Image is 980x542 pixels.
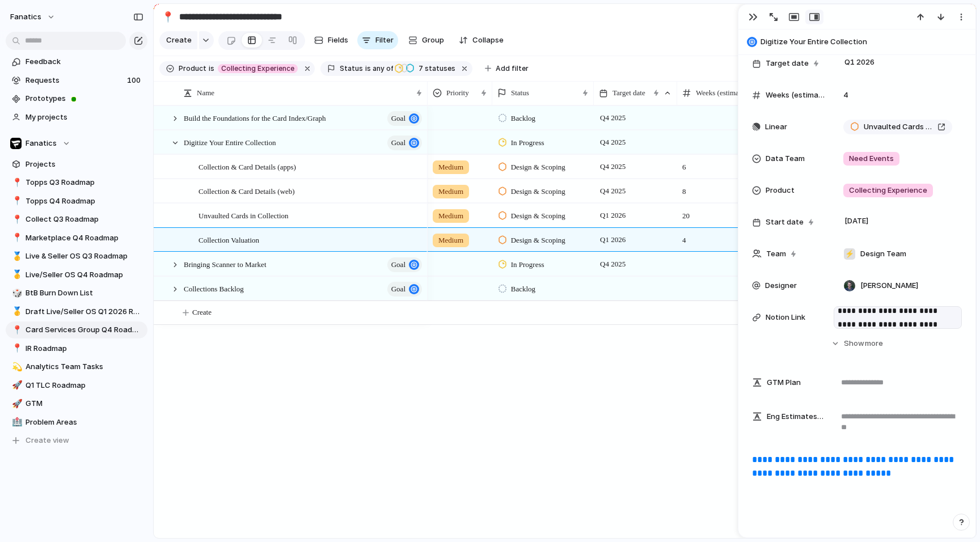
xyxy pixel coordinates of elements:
[363,62,395,75] button: isany of
[12,416,20,429] div: 🏥
[26,251,143,262] span: Live & Seller OS Q3 Roadmap
[6,358,147,375] div: 💫Analytics Team Tasks
[387,135,422,150] button: goal
[365,63,371,74] span: is
[6,303,147,320] a: 🥇Draft Live/Seller OS Q1 2026 Roadmap
[597,111,628,125] span: Q4 2025
[6,193,147,210] a: 📍Topps Q4 Roadmap
[864,121,933,133] span: Unvaulted Cards in Collection
[839,90,853,101] span: 4
[438,162,463,173] span: Medium
[159,8,177,26] button: 📍
[391,257,405,273] span: goal
[860,248,906,260] span: Design Team
[744,33,970,51] button: Digitize Your Entire Collection
[12,324,20,337] div: 📍
[6,211,147,228] div: 📍Collect Q3 Roadmap
[766,248,786,260] span: Team
[371,63,393,74] span: any of
[597,135,628,149] span: Q4 2025
[511,87,529,99] span: Status
[12,231,20,244] div: 📍
[6,248,147,265] a: 🥇Live & Seller OS Q3 Roadmap
[209,63,214,74] span: is
[26,398,143,409] span: GTM
[10,269,22,281] button: 🥇
[375,35,394,46] span: Filter
[765,280,797,291] span: Designer
[10,177,22,188] button: 📍
[761,36,970,48] span: Digitize Your Entire Collection
[328,35,348,46] span: Fields
[198,233,259,246] span: Collection Valuation
[766,90,825,101] span: Weeks (estimate)
[26,93,143,104] span: Prototypes
[127,75,143,86] span: 100
[696,87,747,99] span: Weeks (estimate)
[678,180,762,197] span: 8
[511,283,535,295] span: Backlog
[6,135,147,152] button: Fanatics
[415,63,455,74] span: statuses
[26,380,143,391] span: Q1 TLC Roadmap
[394,62,458,75] button: 7 statuses
[6,395,147,412] div: 🚀GTM
[597,184,628,198] span: Q4 2025
[597,257,628,271] span: Q4 2025
[6,340,147,357] a: 📍IR Roadmap
[6,90,147,107] a: Prototypes
[6,266,147,283] a: 🥇Live/Seller OS Q4 Roadmap
[766,58,809,69] span: Target date
[511,186,565,197] span: Design & Scoping
[766,185,795,196] span: Product
[10,11,41,23] span: fanatics
[6,156,147,173] a: Projects
[511,210,565,222] span: Design & Scoping
[511,113,535,124] span: Backlog
[26,269,143,281] span: Live/Seller OS Q4 Roadmap
[6,174,147,191] a: 📍Topps Q3 Roadmap
[496,63,529,74] span: Add filter
[26,324,143,336] span: Card Services Group Q4 Roadmap
[842,214,872,228] span: [DATE]
[26,306,143,317] span: Draft Live/Seller OS Q1 2026 Roadmap
[472,35,504,46] span: Collapse
[198,160,296,173] span: Collection & Card Details (apps)
[12,194,20,208] div: 📍
[6,321,147,338] a: 📍Card Services Group Q4 Roadmap
[184,257,267,270] span: Bringing Scanner to Market
[310,31,353,49] button: Fields
[612,87,645,99] span: Target date
[6,109,147,126] a: My projects
[767,411,825,422] span: Eng Estimates (B/iOs/A/W) in Cycles
[511,259,544,270] span: In Progress
[221,63,294,74] span: Collecting Experience
[12,176,20,189] div: 📍
[10,306,22,317] button: 🥇
[422,35,444,46] span: Group
[438,210,463,222] span: Medium
[387,111,422,126] button: goal
[766,312,805,323] span: Notion Link
[10,361,22,372] button: 💫
[10,251,22,262] button: 🥇
[198,209,289,222] span: Unvaulted Cards in Collection
[6,72,147,89] a: Requests100
[5,8,61,26] button: fanatics
[12,361,20,374] div: 💫
[184,135,276,149] span: Digitize Your Entire Collection
[597,160,628,173] span: Q4 2025
[438,186,463,197] span: Medium
[387,257,422,272] button: goal
[391,135,405,151] span: goal
[752,333,962,354] button: Showmore
[26,56,143,67] span: Feedback
[12,213,20,226] div: 📍
[678,204,762,222] span: 20
[597,209,628,222] span: Q1 2026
